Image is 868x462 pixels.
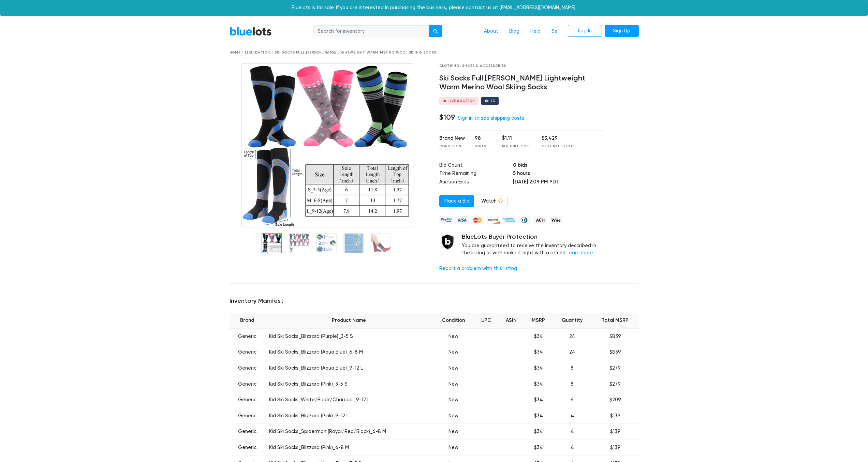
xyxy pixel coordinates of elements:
td: 5 hours [513,170,604,178]
img: f5295161-0768-4852-987e-dc998582f96b-1713142476.jpg [241,63,413,227]
div: You are guaranteed to receive the inventory described in the listing or we'll make it right with ... [462,233,604,257]
th: Total MSRP [592,313,639,328]
div: Clothing, Shoes & Accessories [439,63,604,69]
td: Kid Ski Socks_Blizzard (Purple)_3-5 S [265,328,433,344]
a: Watch [477,195,507,207]
td: 4 [553,424,592,440]
th: Condition [432,313,474,328]
td: Kid Ski Socks_White/Black/Charcoal_9-12 L [265,392,433,408]
div: Home / Liquidation / Ski Socks Full [PERSON_NAME] Lightweight Warm Merino Wool Skiing Socks [230,50,639,55]
td: [DATE] 2:09 PM PDT [513,178,604,187]
td: Kid Ski Socks_Blizzard (Pink)_6-8 M [265,440,433,456]
th: ASIN [498,313,524,328]
th: Product Name [265,313,433,328]
h4: $109 [439,113,455,122]
a: BlueLots [230,26,272,36]
td: $139 [592,424,639,440]
h4: Ski Socks Full [PERSON_NAME] Lightweight Warm Merino Wool Skiing Socks [439,74,604,92]
div: Condition [439,144,465,149]
td: Auction Ends [439,178,513,187]
td: New [432,344,474,360]
td: $839 [592,344,639,360]
td: $34 [524,408,553,424]
a: Sign in to see shipping costs [458,115,524,121]
td: 24 [553,328,592,344]
td: New [432,328,474,344]
td: $839 [592,328,639,344]
td: Generic [230,360,265,376]
td: New [432,376,474,392]
td: Generic [230,424,265,440]
div: Original Retail [542,144,574,149]
td: Generic [230,392,265,408]
th: Brand [230,313,265,328]
td: 6 [553,392,592,408]
td: $34 [524,440,553,456]
h5: Inventory Manifest [230,297,639,305]
img: buyer_protection_shield-3b65640a83011c7d3ede35a8e5a80bfdfaa6a97447f0071c1475b91a4b0b3d01.png [439,233,456,250]
td: New [432,360,474,376]
td: 24 [553,344,592,360]
td: $209 [592,392,639,408]
a: Sign Up [605,25,639,37]
td: Generic [230,328,265,344]
div: 73 [490,99,495,103]
td: New [432,392,474,408]
img: diners_club-c48f30131b33b1bb0e5d0e2dbd43a8bea4cb12cb2961413e2f4250e06c020426.png [518,216,531,224]
td: Kid Ski Socks_Blizzard (Pink)_3-5 S [265,376,433,392]
a: Help [525,25,546,38]
td: 8 [553,360,592,376]
div: Per Unit Cost [502,144,531,149]
td: 4 [553,408,592,424]
img: mastercard-42073d1d8d11d6635de4c079ffdb20a4f30a903dc55d1612383a1b395dd17f39.png [471,216,484,224]
th: MSRP [524,313,553,328]
td: 8 [553,376,592,392]
div: Units [475,144,492,149]
td: New [432,440,474,456]
th: UPC [474,313,498,328]
td: $34 [524,344,553,360]
a: Sell [546,25,565,38]
td: $34 [524,424,553,440]
td: $139 [592,408,639,424]
a: Report a problem with this listing [439,266,517,271]
div: Live Auction [448,99,475,103]
h5: BlueLots Buyer Protection [462,233,604,241]
td: Kid Ski Socks_Blizzard (Aqua Blue)_6-8 M [265,344,433,360]
td: Kid Ski Socks_Blizzard (Aqua Blue)_9-12 L [265,360,433,376]
a: Log In [568,25,602,37]
td: $34 [524,328,553,344]
a: Blog [504,25,525,38]
td: New [432,424,474,440]
td: Kid Ski Socks_Blizzard (Pink)_9-12 L [265,408,433,424]
td: Kid Ski Socks_Spiderman (Royal/Red/Black)_6-8 M [265,424,433,440]
td: $279 [592,360,639,376]
td: Generic [230,440,265,456]
div: Brand New [439,135,465,142]
td: $34 [524,392,553,408]
td: $34 [524,360,553,376]
td: 0 bids [513,162,604,170]
img: discover-82be18ecfda2d062aad2762c1ca80e2d36a4073d45c9e0ffae68cd515fbd3d32.png [486,216,500,224]
input: Search for inventory [313,25,429,38]
img: paypal_credit-80455e56f6e1299e8d57f40c0dcee7b8cd4ae79b9eccbfc37e2480457ba36de9.png [439,216,453,224]
div: $1.11 [502,135,531,142]
img: american_express-ae2a9f97a040b4b41f6397f7637041a5861d5f99d0716c09922aba4e24c8547d.png [502,216,516,224]
td: $139 [592,440,639,456]
td: Time Remaining [439,170,513,178]
td: Bid Count [439,162,513,170]
td: Generic [230,344,265,360]
td: Generic [230,376,265,392]
th: Quantity [553,313,592,328]
div: 98 [475,135,492,142]
img: visa-79caf175f036a155110d1892330093d4c38f53c55c9ec9e2c3a54a56571784bb.png [455,216,469,224]
td: $279 [592,376,639,392]
td: New [432,408,474,424]
a: About [479,25,504,38]
a: Learn more [567,250,593,256]
a: Place a Bid [439,195,474,207]
td: $34 [524,376,553,392]
img: ach-b7992fed28a4f97f893c574229be66187b9afb3f1a8d16a4691d3d3140a8ab00.png [533,216,547,224]
td: Generic [230,408,265,424]
td: 4 [553,440,592,456]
